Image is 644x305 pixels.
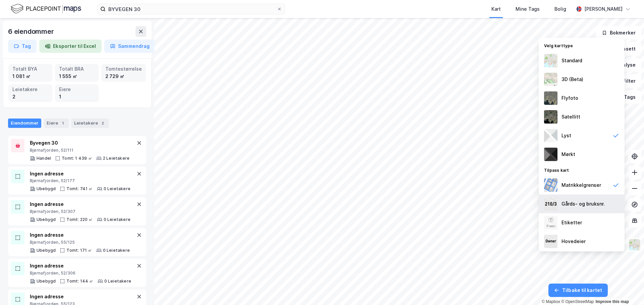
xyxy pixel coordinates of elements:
div: 1 [59,120,66,127]
div: Standard [561,57,582,65]
img: Z [544,91,557,105]
div: Bjørnafjorden, 52/111 [30,148,129,153]
div: Bjørnafjorden, 52/307 [30,209,130,214]
div: Tomt: 220 ㎡ [66,217,93,222]
div: Eiere [59,86,95,93]
div: Matrikkelgrenser [561,181,601,189]
div: Satellitt [561,113,580,121]
div: Tomt: 171 ㎡ [66,248,92,253]
img: Z [544,73,557,86]
div: Ingen adresse [30,200,130,208]
div: 2 729 ㎡ [105,73,142,80]
button: Tilbake til kartet [548,284,608,297]
div: Bjørnafjorden, 55/125 [30,240,130,245]
div: Leietakere [71,119,109,128]
iframe: Chat Widget [610,273,644,305]
div: Ingen adresse [30,170,130,178]
div: Ubebygd [37,248,56,253]
div: Eiere [44,119,69,128]
div: Bolig [554,5,566,13]
div: Ingen adresse [30,231,130,239]
div: 2 [99,120,106,127]
a: Mapbox [542,299,560,304]
img: Z [628,238,641,251]
div: Tomt: 1 439 ㎡ [62,156,92,161]
div: Ubebygd [37,186,56,192]
img: cadastreBorders.cfe08de4b5ddd52a10de.jpeg [544,178,557,192]
div: Ingen adresse [30,262,131,270]
div: Flyfoto [561,94,578,102]
img: Z [544,54,557,67]
img: logo.f888ab2527a4732fd821a326f86c7f29.svg [11,3,81,15]
button: Eksporter til Excel [39,40,102,53]
img: nCdM7BzjoCAAAAAElFTkSuQmCC [544,148,557,161]
div: Ingen adresse [30,293,128,301]
div: 2 Leietakere [103,156,129,161]
button: Tag [8,40,37,53]
div: Totalt BRA [59,65,95,73]
img: luj3wr1y2y3+OchiMxRmMxRlscgabnMEmZ7DJGWxyBpucwSZnsMkZbHIGm5zBJmewyRlscgabnMEmZ7DJGWxyBpucwSZnsMkZ... [544,129,557,142]
button: Tags [610,90,641,104]
div: Bjørnafjorden, 52/177 [30,178,130,183]
button: Filter [609,74,641,88]
div: 0 Leietakere [104,217,130,222]
div: Bjørnafjorden, 52/306 [30,271,131,276]
div: Mine Tags [516,5,540,13]
div: Leietakere [12,86,48,93]
img: Z [544,216,557,229]
img: cadastreKeys.547ab17ec502f5a4ef2b.jpeg [544,197,557,211]
div: Eiendommer [8,119,41,128]
div: 2 [12,93,48,100]
div: [PERSON_NAME] [584,5,623,13]
div: Ubebygd [37,217,56,222]
div: 0 Leietakere [104,186,130,192]
div: Etiketter [561,219,582,227]
div: Handel [37,156,51,161]
div: 6 eiendommer [8,26,55,37]
div: Tomt: 741 ㎡ [66,186,93,192]
div: Tomt: 144 ㎡ [66,279,93,284]
button: Sammendrag [104,40,155,53]
div: Byvegen 30 [30,139,129,147]
img: majorOwner.b5e170eddb5c04bfeeff.jpeg [544,235,557,248]
div: 1 555 ㎡ [59,73,95,80]
div: Gårds- og bruksnr. [561,200,605,208]
div: Kontrollprogram for chat [610,273,644,305]
div: 3D (Beta) [561,75,583,83]
div: Tomtestørrelse [105,65,142,73]
div: Lyst [561,132,571,140]
div: Totalt BYA [12,65,48,73]
div: Velg karttype [539,39,625,51]
div: 0 Leietakere [103,248,130,253]
div: 0 Leietakere [104,279,131,284]
div: Tilpass kart [539,164,625,176]
input: Søk på adresse, matrikkel, gårdeiere, leietakere eller personer [106,4,277,14]
div: Mørkt [561,150,575,158]
div: Hovedeier [561,237,586,245]
img: 9k= [544,110,557,124]
div: 1 [59,93,95,100]
div: 1 081 ㎡ [12,73,48,80]
button: Bokmerker [596,26,641,40]
div: Kart [491,5,501,13]
a: OpenStreetMap [561,299,594,304]
div: Ubebygd [37,279,56,284]
a: Improve this map [596,299,629,304]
